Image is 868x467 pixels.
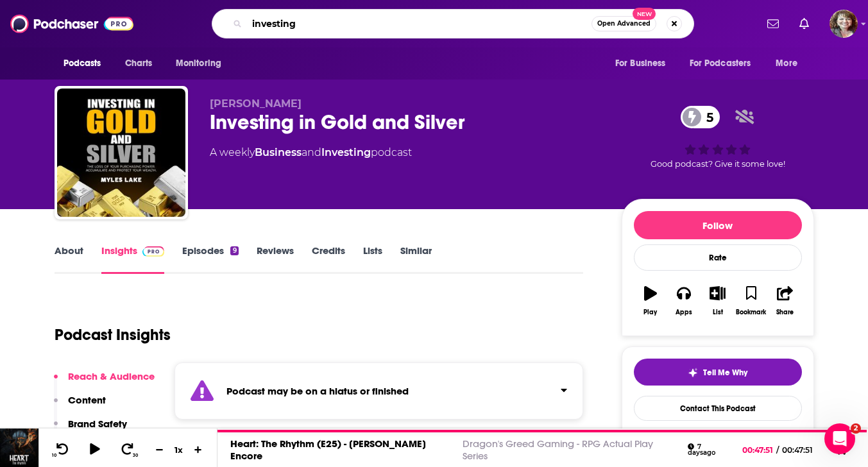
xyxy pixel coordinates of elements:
div: Play [643,309,657,316]
span: [PERSON_NAME] [210,98,302,110]
a: Credits [312,244,345,274]
button: open menu [55,51,118,76]
button: Play [634,278,667,324]
span: For Podcasters [690,55,751,72]
div: 9 [230,246,238,255]
div: Apps [676,309,692,316]
span: Logged in as ronnie54400 [830,10,858,38]
button: open menu [767,51,813,76]
span: 2 [851,423,861,434]
div: A weekly podcast [210,145,412,160]
span: Charts [125,55,153,72]
span: Good podcast? Give it some love! [651,159,785,169]
section: Click to expand status details [174,362,584,420]
span: Monitoring [176,55,221,72]
button: Brand Safety [54,418,127,441]
span: New [633,8,656,20]
span: Tell Me Why [703,368,747,378]
a: Lists [363,244,382,274]
img: Investing in Gold and Silver [57,89,185,217]
button: open menu [606,51,682,76]
p: Reach & Audience [68,370,155,382]
a: Investing [321,146,371,158]
span: 00:47:51 [742,445,776,455]
button: Bookmark [735,278,768,324]
button: open menu [681,51,770,76]
span: 10 [52,453,56,458]
a: InsightsPodchaser Pro [101,244,165,274]
button: Follow [634,211,802,239]
a: About [55,244,83,274]
a: Episodes9 [182,244,238,274]
span: and [302,146,321,158]
div: 5Good podcast? Give it some love! [622,98,814,177]
button: open menu [167,51,238,76]
p: Brand Safety [68,418,127,430]
div: 7 days ago [688,443,729,457]
img: Podchaser Pro [142,246,165,257]
strong: Podcast may be on a hiatus or finished [226,385,409,397]
button: tell me why sparkleTell Me Why [634,359,802,386]
span: Open Advanced [597,21,651,27]
button: Reach & Audience [54,370,155,394]
iframe: Intercom live chat [824,423,855,454]
a: Contact This Podcast [634,396,802,421]
button: List [701,278,734,324]
button: Open AdvancedNew [591,16,656,31]
h1: Podcast Insights [55,325,171,344]
div: List [713,309,723,316]
button: Share [768,278,801,324]
img: tell me why sparkle [688,368,698,378]
button: 30 [116,442,140,458]
button: Apps [667,278,701,324]
span: Podcasts [64,55,101,72]
input: Search podcasts, credits, & more... [247,13,591,34]
div: Bookmark [736,309,766,316]
a: Business [255,146,302,158]
button: Content [54,394,106,418]
a: 5 [681,106,720,128]
div: Share [776,309,794,316]
button: 10 [49,442,74,458]
span: More [776,55,797,72]
span: 30 [133,453,138,458]
span: 5 [694,106,720,128]
a: Charts [117,51,160,76]
span: For Business [615,55,666,72]
button: Show profile menu [830,10,858,38]
a: Reviews [257,244,294,274]
img: User Profile [830,10,858,38]
span: 00:47:51 [779,445,826,455]
span: / [776,445,779,455]
a: Heart: The Rhythm (E25) - [PERSON_NAME] Encore [230,437,426,462]
a: Show notifications dropdown [762,13,784,35]
p: Content [68,394,106,406]
img: Podchaser - Follow, Share and Rate Podcasts [10,12,133,36]
div: 1 x [168,445,190,455]
a: Similar [400,244,432,274]
div: Search podcasts, credits, & more... [212,9,694,38]
a: Show notifications dropdown [794,13,814,35]
a: Dragon's Greed Gaming - RPG Actual Play Series [463,437,653,462]
div: Rate [634,244,802,271]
